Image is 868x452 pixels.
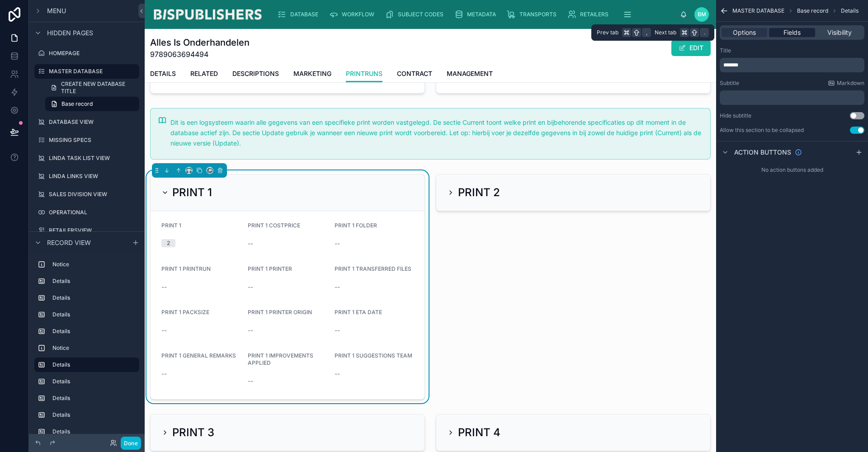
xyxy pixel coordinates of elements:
[597,29,618,36] span: Prev tab
[161,326,167,335] span: --
[732,7,784,14] span: MASTER DATABASE
[248,326,253,335] span: --
[190,69,218,78] span: RELATED
[701,29,708,36] span: .
[720,127,804,134] label: Allow this section to be collapsed
[270,5,680,24] div: scrollable content
[47,28,93,38] span: Hidden pages
[335,369,340,378] span: --
[275,6,325,23] a: DATABASE
[150,36,250,49] h1: Alles Is Onderhandelen
[519,11,557,18] span: TRANSPORTS
[161,309,209,315] span: PRINT 1 PACKSIZE
[248,352,313,366] span: PRINT 1 IMPROVEMENTS APPLIED
[150,69,176,78] span: DETAILS
[720,90,864,105] div: scrollable content
[504,6,563,23] a: TRANSPORTS
[720,112,751,119] label: Hide subtitle
[45,97,139,111] a: Base record
[34,133,139,147] a: MISSING SPECS
[828,80,864,87] a: Markdown
[293,66,331,84] a: MARKETING
[248,222,300,229] span: PRINT 1 COSTPRICE
[49,155,137,162] label: LINDA TASK LIST VIEW
[161,369,167,378] span: --
[49,173,137,180] label: LINDA LINKS VIEW
[716,163,868,177] div: No action buttons added
[167,239,170,247] div: 2
[150,49,250,60] span: 9789063694494
[827,28,852,37] span: Visibility
[34,205,139,220] a: OPERATIONAL
[172,185,212,200] h2: PRINT 1
[49,191,137,198] label: SALES DIVISION VIEW
[655,29,676,36] span: Next tab
[837,80,864,87] span: Markdown
[643,29,650,36] span: ,
[161,265,211,272] span: PRINT 1 PRINTRUN
[52,294,136,301] label: Details
[382,6,450,23] a: SUBJECT CODES
[61,80,134,95] span: CREATE NEW DATABASE TITLE
[397,66,432,84] a: CONTRACT
[49,50,137,57] label: HOMEPAGE
[248,239,253,248] span: --
[248,265,292,272] span: PRINT 1 PRINTER
[335,282,340,292] span: --
[52,311,136,318] label: Details
[52,328,136,335] label: Details
[841,7,859,14] span: Details
[733,28,756,37] span: Options
[34,151,139,165] a: LINDA TASK LIST VIEW
[248,377,253,386] span: --
[346,66,382,83] a: PRINTRUNS
[720,80,739,87] label: Subtitle
[734,148,791,157] span: Action buttons
[49,68,134,75] label: MASTER DATABASE
[580,11,609,18] span: RETAILERS
[671,40,711,56] button: EDIT
[49,227,137,234] label: RETAILERSVIEW
[335,239,340,248] span: --
[29,253,145,434] div: scrollable content
[335,352,412,359] span: PRINT 1 SUGGESTIONS TEAM
[161,222,181,229] span: PRINT 1
[52,378,136,385] label: Details
[47,6,66,15] span: Menu
[335,309,382,315] span: PRINT 1 ETA DATE
[467,11,496,18] span: METADATA
[335,265,411,272] span: PRINT 1 TRANSFERRED FILES
[150,66,176,84] a: DETAILS
[52,395,136,402] label: Details
[335,222,377,229] span: PRINT 1 FOLDER
[248,282,253,292] span: --
[447,66,493,84] a: MANAGEMENT
[161,352,236,359] span: PRINT 1 GENERAL REMARKS
[47,238,91,247] span: Record view
[398,11,443,18] span: SUBJECT CODES
[335,326,340,335] span: --
[397,69,432,78] span: CONTRACT
[52,361,132,368] label: Details
[49,137,137,144] label: MISSING SPECS
[61,100,93,108] span: Base record
[232,69,279,78] span: DESCRIPTIONS
[447,69,493,78] span: MANAGEMENT
[52,344,136,352] label: Notice
[720,58,864,72] div: scrollable content
[34,46,139,61] a: HOMEPAGE
[52,428,136,435] label: Details
[161,282,167,292] span: --
[346,69,382,78] span: PRINTRUNS
[52,411,136,419] label: Details
[783,28,801,37] span: Fields
[52,261,136,268] label: Notice
[326,6,381,23] a: WORKFLOW
[565,6,615,23] a: RETAILERS
[190,66,218,84] a: RELATED
[232,66,279,84] a: DESCRIPTIONS
[45,80,139,95] a: CREATE NEW DATABASE TITLE
[293,69,331,78] span: MARKETING
[698,11,706,18] span: BM
[52,278,136,285] label: Details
